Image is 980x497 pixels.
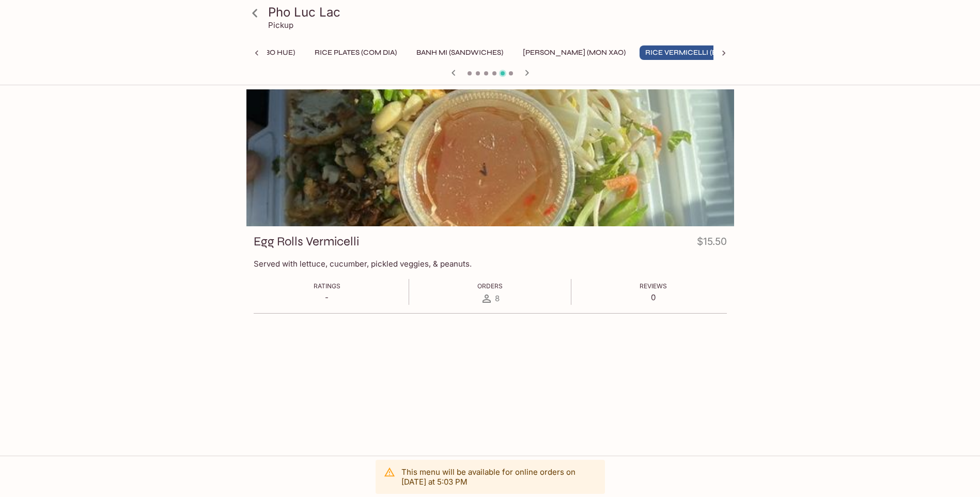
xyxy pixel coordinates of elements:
span: Orders [477,282,503,290]
span: Reviews [640,282,667,290]
h3: Egg Rolls Vermicelli [254,234,359,250]
p: Served with lettuce, cucumber, pickled veggies, & peanuts. [254,259,727,269]
h4: $15.50 [697,234,727,254]
button: Rice Vermicelli (Bun) [640,45,736,60]
h3: Pho Luc Lac [268,4,730,20]
p: 0 [640,292,667,302]
span: Ratings [314,282,340,290]
span: 8 [495,293,500,303]
p: This menu will be available for online orders on [DATE] at 5:03 PM [401,467,597,487]
div: Egg Rolls Vermicelli [246,89,734,226]
button: Rice Plates (Com Dia) [309,45,402,60]
p: Pickup [268,20,293,30]
button: [PERSON_NAME] (Mon Xao) [517,45,631,60]
button: Banh Mi (Sandwiches) [411,45,509,60]
p: - [314,292,340,302]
